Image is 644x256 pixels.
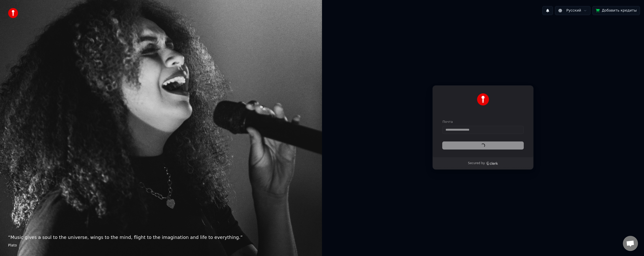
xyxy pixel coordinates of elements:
[8,234,314,241] p: “ Music gives a soul to the universe, wings to the mind, flight to the imagination and life to ev...
[468,161,485,165] p: Secured by
[592,6,640,15] button: Добавить кредиты
[8,243,314,248] footer: Plato
[8,8,18,18] img: youka
[623,236,638,251] a: Открытый чат
[486,162,498,165] a: Clerk logo
[477,93,489,105] img: Youka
